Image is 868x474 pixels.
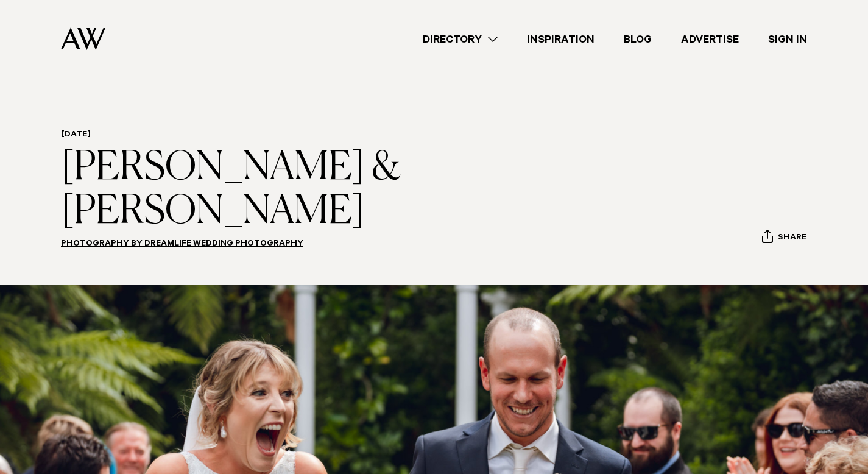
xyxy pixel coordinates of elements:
a: Directory [408,31,512,48]
a: Advertise [666,31,753,48]
a: Sign In [753,31,822,48]
img: Auckland Weddings Logo [61,27,105,50]
span: Share [778,233,806,244]
button: Share [761,229,807,247]
a: Blog [609,31,666,48]
h1: [PERSON_NAME] & [PERSON_NAME] [61,146,624,234]
a: Inspiration [512,31,609,48]
h6: [DATE] [61,130,624,141]
a: Photography by Dreamlife Wedding Photography [61,239,303,249]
